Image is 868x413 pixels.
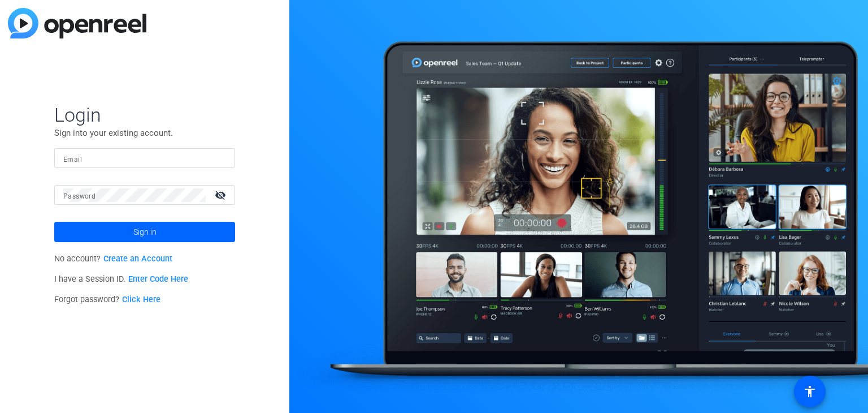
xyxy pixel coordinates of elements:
[122,295,160,304] a: Click Here
[54,254,172,264] span: No account?
[63,192,96,200] mat-label: Password
[54,222,235,242] button: Sign in
[54,103,235,127] span: Login
[63,152,226,165] input: Enter Email Address
[54,127,235,139] p: Sign into your existing account.
[103,254,172,264] a: Create an Account
[133,218,157,246] span: Sign in
[63,156,82,164] mat-label: Email
[54,274,188,284] span: I have a Session ID.
[8,8,146,38] img: blue-gradient.svg
[128,274,188,284] a: Enter Code Here
[803,385,817,398] mat-icon: accessibility
[208,187,235,203] mat-icon: visibility_off
[54,295,160,304] span: Forgot password?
